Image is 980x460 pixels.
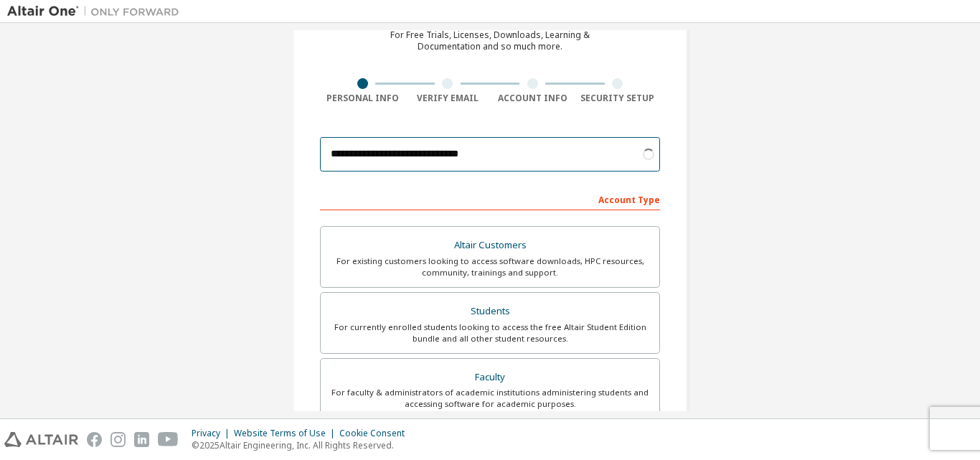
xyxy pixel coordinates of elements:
div: Security Setup [575,93,661,104]
div: For faculty & administrators of academic institutions administering students and accessing softwa... [329,387,651,410]
img: youtube.svg [158,432,179,447]
div: Verify Email [405,93,491,104]
div: For Free Trials, Licenses, Downloads, Learning & Documentation and so much more. [390,29,590,52]
div: Account Type [320,187,660,210]
div: Cookie Consent [339,428,413,439]
div: For currently enrolled students looking to access the free Altair Student Edition bundle and all ... [329,321,651,344]
div: Faculty [329,367,651,388]
img: Altair One [7,4,187,19]
p: © 2025 Altair Engineering, Inc. All Rights Reserved. [192,439,413,451]
div: Account Info [490,93,575,104]
img: altair_logo.svg [4,432,78,447]
div: Website Terms of Use [234,428,339,439]
div: Privacy [192,428,234,439]
div: Personal Info [320,93,405,104]
div: For existing customers looking to access software downloads, HPC resources, community, trainings ... [329,255,651,278]
img: instagram.svg [110,432,126,447]
img: linkedin.svg [134,432,149,447]
div: Students [329,301,651,321]
img: facebook.svg [87,432,102,447]
div: Altair Customers [329,235,651,255]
